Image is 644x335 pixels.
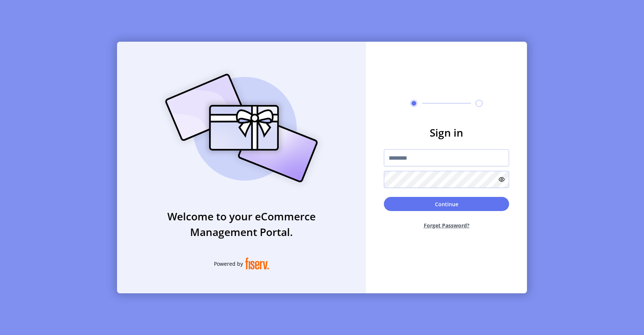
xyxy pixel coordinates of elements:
h3: Sign in [384,125,509,140]
button: Forget Password? [384,216,509,235]
button: Continue [384,197,509,211]
span: Powered by [214,260,243,268]
h3: Welcome to your eCommerce Management Portal. [117,208,366,240]
img: card_Illustration.svg [154,66,329,191]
